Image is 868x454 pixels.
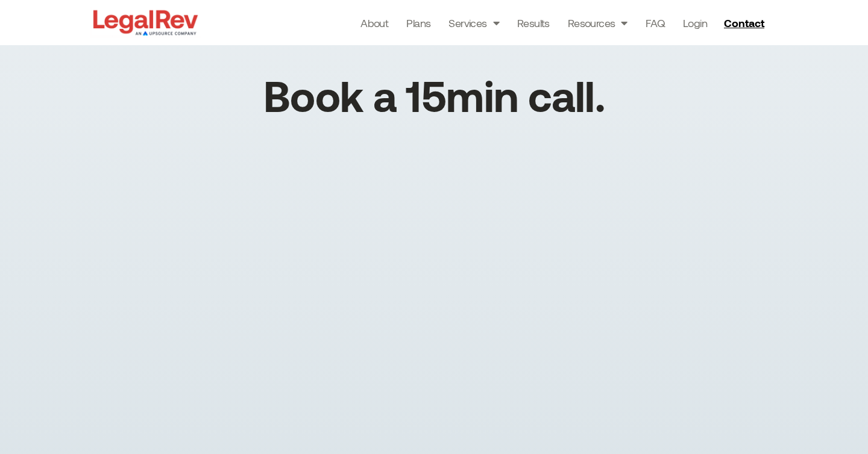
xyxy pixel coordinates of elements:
a: Resources [568,14,627,31]
a: Plans [406,14,430,31]
nav: Menu [360,14,707,31]
span: Contact [724,17,764,28]
a: About [360,14,388,31]
a: Login [683,14,707,31]
a: Services [448,14,499,31]
h1: Book a 15min call. [263,74,605,116]
a: FAQ [646,14,665,31]
a: Results [517,14,550,31]
a: Contact [719,13,772,33]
